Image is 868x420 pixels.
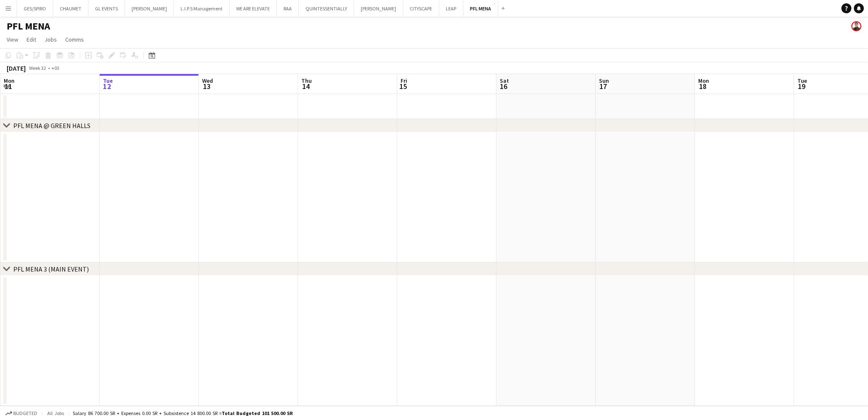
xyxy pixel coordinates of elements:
button: CITYSCAPE [403,0,439,17]
span: Budgeted [13,410,37,416]
button: GL EVENTS [88,0,125,17]
span: Thu [301,77,312,84]
span: 16 [499,82,509,91]
span: 12 [102,82,113,91]
button: GES/SPIRO [17,0,53,17]
div: [DATE] [7,64,26,72]
button: QUINTESSENTIALLY [299,0,354,17]
h1: PFL MENA [7,20,50,32]
span: Edit [27,36,36,43]
span: Comms [65,36,84,43]
button: PFL MENA [463,0,498,17]
span: Fri [401,77,407,84]
span: 14 [300,82,312,91]
div: PFL MENA 3 (MAIN EVENT) [13,265,89,273]
span: Jobs [44,36,57,43]
span: 11 [2,82,15,91]
div: PFL MENA @ GREEN HALLS [13,121,90,130]
a: Edit [23,34,39,45]
button: WE ARE ELEVATE [230,0,277,17]
div: +03 [51,65,59,71]
span: Wed [202,77,213,84]
button: Budgeted [4,409,39,418]
span: 17 [598,82,609,91]
a: Jobs [41,34,60,45]
span: View [7,36,18,43]
span: Tue [797,77,807,84]
span: 15 [399,82,407,91]
span: Week 32 [27,65,48,71]
span: 19 [796,82,807,91]
button: LEAP [439,0,463,17]
span: 13 [201,82,213,91]
button: CHAUMET [53,0,88,17]
a: View [3,34,22,45]
span: Mon [4,77,15,84]
button: L.I.P.S Management [174,0,230,17]
button: [PERSON_NAME] [125,0,174,17]
div: Salary 86 700.00 SR + Expenses 0.00 SR + Subsistence 14 800.00 SR = [73,410,293,416]
span: Total Budgeted 101 500.00 SR [222,410,293,416]
a: Comms [62,34,87,45]
span: Tue [103,77,113,84]
app-user-avatar: Jesus Relampagos [851,21,861,31]
button: RAA [277,0,299,17]
span: Mon [698,77,709,84]
span: Sat [500,77,509,84]
span: 18 [697,82,709,91]
button: [PERSON_NAME] [354,0,403,17]
span: All jobs [46,410,66,416]
span: Sun [599,77,609,84]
